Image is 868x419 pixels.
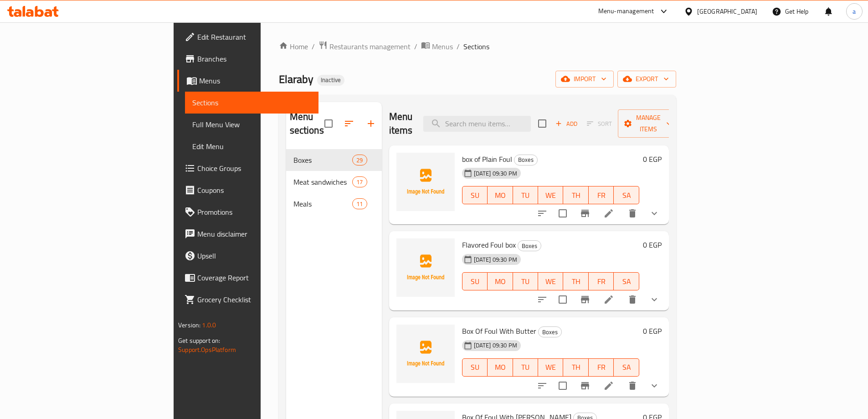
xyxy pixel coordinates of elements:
[539,327,561,337] span: Boxes
[617,361,635,374] span: SA
[462,358,488,377] button: SU
[293,198,353,209] span: Meals
[414,41,417,52] li: /
[589,358,614,377] button: FR
[491,361,509,374] span: MO
[554,119,579,129] span: Add
[589,186,614,204] button: FR
[466,189,484,202] span: SU
[531,375,553,397] button: sort-choices
[553,376,572,395] span: Select to update
[614,358,639,377] button: SA
[589,272,614,290] button: FR
[352,198,367,209] div: items
[553,290,572,309] span: Select to update
[513,358,538,377] button: TU
[538,326,562,337] div: Boxes
[617,189,635,202] span: SA
[553,204,572,223] span: Select to update
[462,324,536,338] span: Box Of Foul With Butter
[567,361,585,374] span: TH
[185,92,318,114] a: Sections
[192,119,311,130] span: Full Menu View
[185,135,318,157] a: Edit Menu
[513,272,538,290] button: TU
[488,272,513,290] button: MO
[423,116,531,132] input: search
[293,176,353,187] span: Meat sandwiches
[518,240,541,251] div: Boxes
[598,6,654,17] div: Menu-management
[643,289,665,310] button: show more
[643,325,662,337] h6: 0 EGP
[470,255,521,264] span: [DATE] 09:30 PM
[197,31,311,42] span: Edit Restaurant
[643,202,665,224] button: show more
[432,41,453,52] span: Menus
[396,238,455,297] img: Flavored Foul box
[542,361,560,374] span: WE
[178,319,200,331] span: Version:
[286,171,382,193] div: Meat sandwiches17
[643,238,662,251] h6: 0 EGP
[396,153,455,211] img: box of Plain Foul
[396,325,455,383] img: Box Of Foul With Butter
[197,163,311,174] span: Choice Groups
[563,186,588,204] button: TH
[603,380,614,391] a: Edit menu item
[177,179,318,201] a: Coupons
[197,228,311,239] span: Menu disclaimer
[470,169,521,178] span: [DATE] 09:30 PM
[853,6,856,16] span: a
[197,53,311,64] span: Branches
[353,178,366,186] span: 17
[421,41,453,52] a: Menus
[491,275,509,288] span: MO
[574,375,596,397] button: Branch-specific-item
[319,114,338,133] span: Select all sections
[353,156,366,165] span: 29
[177,289,318,310] a: Grocery Checklist
[555,71,614,88] button: import
[517,275,534,288] span: TU
[466,275,484,288] span: SU
[177,223,318,245] a: Menu disclaimer
[621,202,643,224] button: delete
[538,186,563,204] button: WE
[199,75,311,86] span: Menus
[279,41,676,52] nav: breadcrumb
[389,110,413,137] h2: Menu items
[293,155,353,166] span: Boxes
[329,41,411,52] span: Restaurants management
[625,112,672,135] span: Manage items
[531,289,553,310] button: sort-choices
[318,41,411,52] a: Restaurants management
[197,272,311,283] span: Coverage Report
[317,76,344,84] span: Inactive
[513,186,538,204] button: TU
[552,117,581,131] span: Add item
[643,153,662,166] h6: 0 EGP
[178,335,220,347] span: Get support on:
[621,289,643,310] button: delete
[538,358,563,377] button: WE
[353,200,366,208] span: 11
[470,341,521,350] span: [DATE] 09:30 PM
[649,380,660,391] svg: Show Choices
[533,114,552,133] span: Select section
[338,113,360,134] span: Sort sections
[462,152,512,166] span: box of Plain Foul
[352,155,367,166] div: items
[192,141,311,152] span: Edit Menu
[462,272,488,290] button: SU
[614,186,639,204] button: SA
[462,238,516,252] span: Flavored Foul box
[466,361,484,374] span: SU
[538,272,563,290] button: WE
[517,361,534,374] span: TU
[457,41,460,52] li: /
[514,155,538,166] div: Boxes
[617,71,676,88] button: export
